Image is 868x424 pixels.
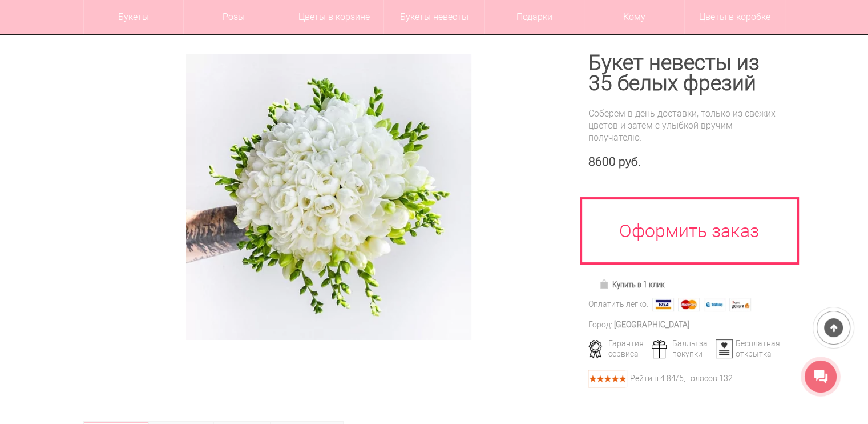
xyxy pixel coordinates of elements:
span: 132 [719,374,733,383]
img: MasterCard [678,298,700,311]
a: Увеличить [97,54,561,340]
img: Купить в 1 клик [599,279,612,289]
h1: Букет невесты из 35 белых фрезий [588,53,785,94]
a: Купить в 1 клик [594,277,670,293]
div: Гарантия сервиса [584,338,650,359]
a: Оформить заказ [580,197,799,265]
div: Город: [588,319,612,331]
div: Оплатить легко: [588,298,648,310]
img: Webmoney [704,298,725,311]
div: Бесплатная открытка [712,338,777,359]
div: 8600 руб. [588,155,785,169]
div: [GEOGRAPHIC_DATA] [614,319,689,331]
div: Баллы за покупки [648,338,713,359]
div: Соберем в день доставки, только из свежих цветов и затем с улыбкой вручим получателю. [588,107,785,143]
img: Яндекс Деньги [729,298,751,311]
img: Visa [652,298,674,311]
img: Букет невесты из 35 белых фрезий [186,54,471,340]
div: Рейтинг /5, голосов: . [630,375,734,382]
span: 4.84 [660,374,676,383]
